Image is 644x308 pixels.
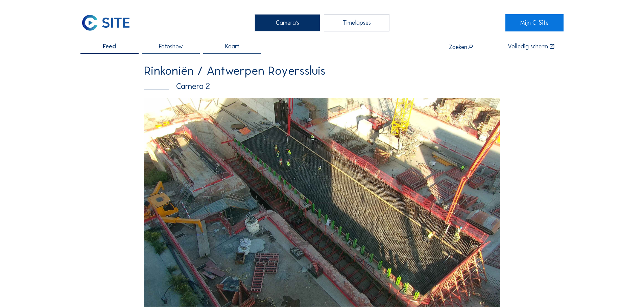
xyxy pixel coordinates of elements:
[80,14,131,31] img: C-SITE Logo
[144,65,500,77] div: Rinkoniën / Antwerpen Royerssluis
[255,14,320,31] div: Camera's
[159,44,183,50] span: Fotoshow
[225,44,239,50] span: Kaart
[80,14,138,31] a: C-SITE Logo
[508,44,548,50] div: Volledig scherm
[324,14,389,31] div: Timelapses
[144,98,500,307] img: Image
[144,82,500,91] div: Camera 2
[103,44,116,50] span: Feed
[505,14,563,31] a: Mijn C-Site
